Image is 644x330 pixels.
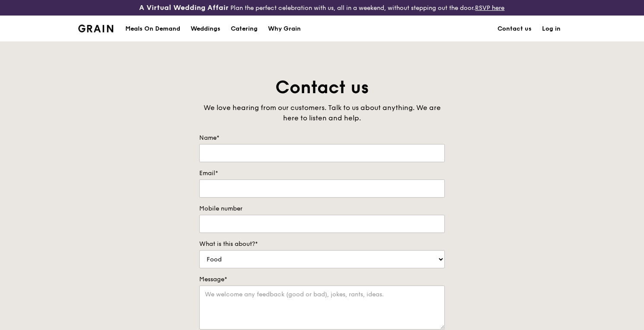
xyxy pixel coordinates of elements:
label: What is this about?* [199,240,445,248]
div: Plan the perfect celebration with us, all in a weekend, without stepping out the door. [107,3,536,12]
div: Catering [231,16,258,42]
img: Grain [78,25,113,32]
label: Message* [199,275,445,284]
label: Email* [199,169,445,178]
a: Contact us [492,16,537,42]
label: Mobile number [199,204,445,213]
a: GrainGrain [78,15,113,41]
label: Name* [199,134,445,142]
a: Catering [226,16,263,42]
div: Meals On Demand [125,16,180,42]
div: Weddings [191,16,220,42]
a: RSVP here [475,4,504,12]
div: Why Grain [268,16,301,42]
div: We love hearing from our customers. Talk to us about anything. We are here to listen and help. [199,103,445,123]
h3: A Virtual Wedding Affair [139,3,229,12]
a: Log in [537,16,566,42]
h1: Contact us [199,76,445,99]
a: Weddings [185,16,226,42]
a: Why Grain [263,16,306,42]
